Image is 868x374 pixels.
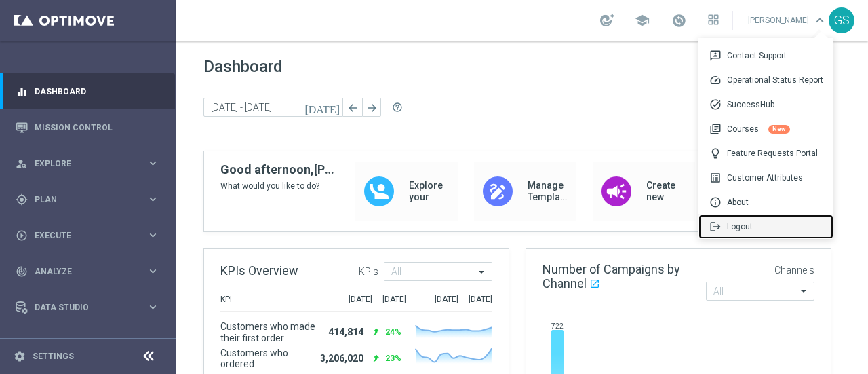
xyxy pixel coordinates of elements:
[16,229,28,242] i: play_circle_outline
[698,43,833,68] div: Contact Support
[14,350,26,362] i: settings
[16,157,28,170] i: person_search
[16,265,146,278] div: Analyze
[698,166,833,190] a: list_altCustomer Attributes
[16,301,146,314] div: Data Studio
[16,86,28,98] i: equalizer
[709,221,727,233] span: logout
[698,92,833,117] div: SuccessHub
[709,50,727,62] span: 3p
[698,190,833,214] a: infoAbout
[35,195,146,204] span: Plan
[15,302,160,313] button: Data Studio keyboard_arrow_right
[698,117,833,141] div: Courses
[812,13,827,28] span: keyboard_arrow_down
[709,196,727,208] span: info
[709,172,727,184] span: list_alt
[15,266,160,277] button: track_changes Analyze keyboard_arrow_right
[146,265,159,278] i: keyboard_arrow_right
[35,325,142,361] a: Optibot
[16,229,146,242] div: Execute
[146,157,159,170] i: keyboard_arrow_right
[698,166,833,190] div: Customer Attributes
[16,73,159,109] div: Dashboard
[709,123,727,135] span: library_books
[747,10,829,31] a: [PERSON_NAME]keyboard_arrow_down 3pContact Support speedOperational Status Report task_altSuccess...
[35,109,159,145] a: Mission Control
[635,13,650,28] span: school
[35,231,146,240] span: Execute
[15,158,160,169] button: person_search Explore keyboard_arrow_right
[698,43,833,68] a: 3pContact Support
[35,73,159,109] a: Dashboard
[15,122,160,133] button: Mission Control
[16,265,28,278] i: track_changes
[698,214,833,239] a: logoutLogout
[16,325,159,361] div: Optibot
[16,337,28,350] i: lightbulb
[15,230,160,241] button: play_circle_outline Execute keyboard_arrow_right
[35,160,146,168] span: Explore
[698,68,833,92] a: speedOperational Status Report
[35,303,146,312] span: Data Studio
[829,7,854,33] div: GS
[698,68,833,92] div: Operational Status Report
[15,194,160,205] button: gps_fixed Plan keyboard_arrow_right
[698,92,833,117] a: task_altSuccessHub
[709,98,727,111] span: task_alt
[146,301,159,314] i: keyboard_arrow_right
[146,193,159,206] i: keyboard_arrow_right
[16,157,146,170] div: Explore
[698,190,833,214] div: About
[16,109,159,145] div: Mission Control
[768,125,790,134] div: New
[16,193,28,206] i: gps_fixed
[15,86,160,97] button: equalizer Dashboard
[33,352,74,360] a: Settings
[16,193,146,206] div: Plan
[698,214,833,239] div: Logout
[146,229,159,242] i: keyboard_arrow_right
[709,74,727,86] span: speed
[709,147,727,160] span: lightbulb
[698,141,833,166] a: lightbulbFeature Requests Portal
[35,267,146,276] span: Analyze
[698,141,833,166] div: Feature Requests Portal
[698,117,833,141] a: library_booksCoursesNew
